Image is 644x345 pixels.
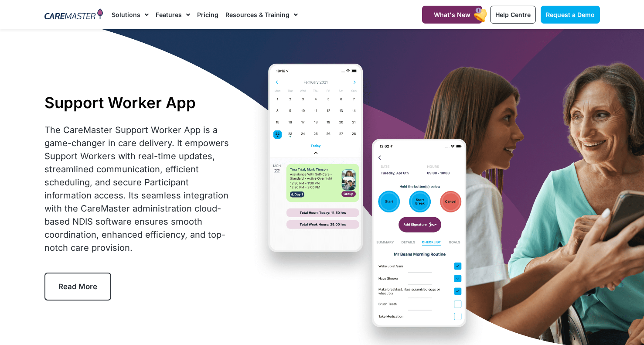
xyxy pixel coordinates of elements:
[546,11,595,18] span: Request a Demo
[495,11,531,18] span: Help Centre
[58,282,97,291] span: Read More
[434,11,470,18] span: What's New
[541,6,600,24] a: Request a Demo
[44,8,103,21] img: CareMaster Logo
[44,123,233,254] div: The CareMaster Support Worker App is a game-changer in care delivery. It empowers Support Workers...
[44,93,233,112] h1: Support Worker App
[44,273,111,301] a: Read More
[490,6,536,24] a: Help Centre
[422,6,482,24] a: What's New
